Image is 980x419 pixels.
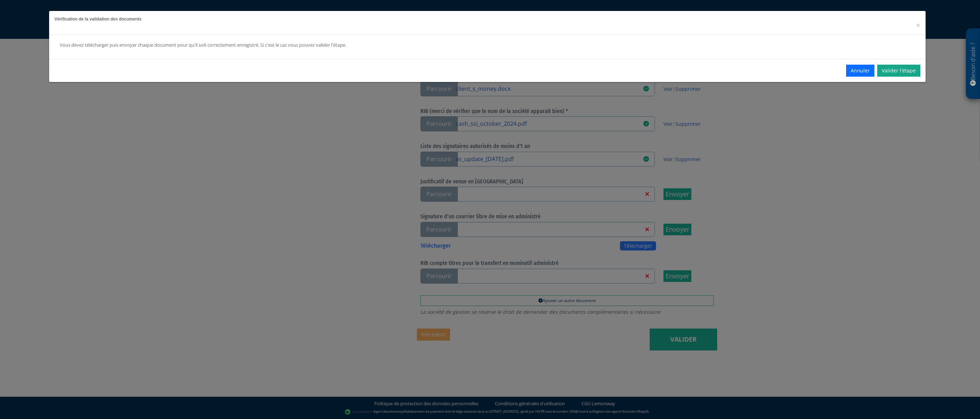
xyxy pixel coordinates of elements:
[60,42,744,48] div: Vous devez télécharger puis envoyer chaque document pour qu'il soit correctement enregistré. Si c...
[54,16,920,22] h5: Vérification de la validation des documents
[916,20,920,30] span: ×
[916,22,920,29] button: Close
[846,65,874,77] button: Annuler
[969,32,977,96] p: Besoin d'aide ?
[877,65,920,77] a: Valider l'étape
